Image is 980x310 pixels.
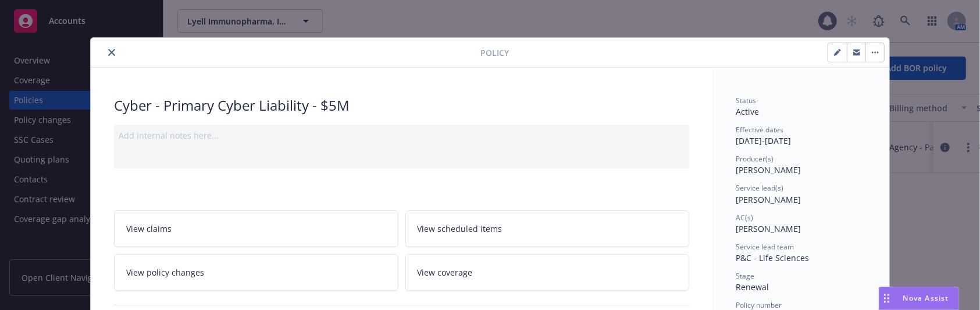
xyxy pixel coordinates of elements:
[736,242,794,252] span: Service lead team
[105,45,119,59] button: close
[480,47,509,59] span: Policy
[736,125,783,135] span: Effective dates
[405,254,690,291] a: View coverage
[736,271,754,281] span: Stage
[736,281,769,293] span: Renewal
[736,125,866,147] div: [DATE] - [DATE]
[736,213,753,223] span: AC(s)
[736,164,801,175] span: [PERSON_NAME]
[119,129,685,142] div: Add internal notes here...
[114,254,398,291] a: View policy changes
[418,266,473,279] span: View coverage
[736,252,809,263] span: P&C - Life Sciences
[114,96,689,115] div: Cyber - Primary Cyber Liability - $5M
[879,287,959,310] button: Nova Assist
[736,194,801,205] span: [PERSON_NAME]
[736,96,756,105] span: Status
[736,183,783,193] span: Service lead(s)
[736,223,801,234] span: [PERSON_NAME]
[114,210,398,247] a: View claims
[736,154,774,164] span: Producer(s)
[736,300,782,310] span: Policy number
[405,210,690,247] a: View scheduled items
[879,287,894,309] div: Drag to move
[418,223,503,235] span: View scheduled items
[126,223,172,235] span: View claims
[126,266,204,279] span: View policy changes
[903,293,949,303] span: Nova Assist
[736,106,759,117] span: Active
